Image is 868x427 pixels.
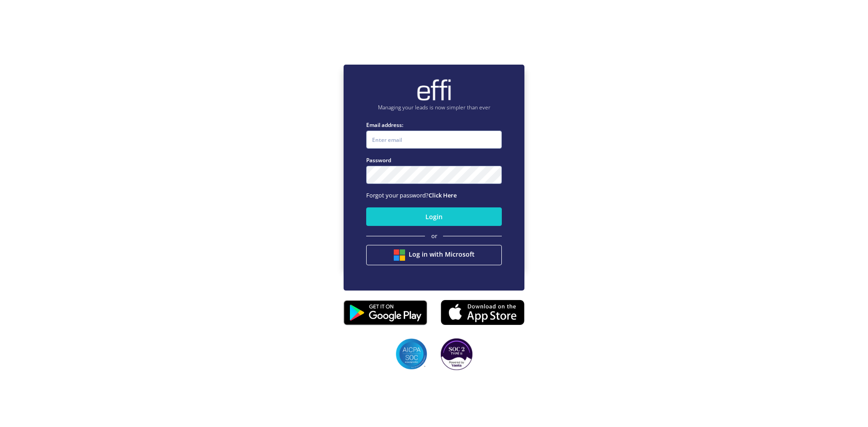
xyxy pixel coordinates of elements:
a: Click Here [429,191,457,199]
p: Managing your leads is now simpler than ever [366,103,502,112]
span: Forgot your password? [366,191,457,199]
button: Login [366,207,502,226]
img: playstore.0fabf2e.png [344,294,427,331]
img: SOC2 badges [396,338,427,370]
button: Log in with Microsoft [366,245,502,265]
img: btn google [394,249,405,261]
img: brand-logo.ec75409.png [416,79,452,101]
img: SOC2 badges [441,338,472,370]
img: appstore.8725fd3.png [441,297,524,328]
label: Email address: [366,121,502,129]
input: Enter email [366,131,502,149]
label: Password [366,156,502,164]
span: or [431,232,437,241]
